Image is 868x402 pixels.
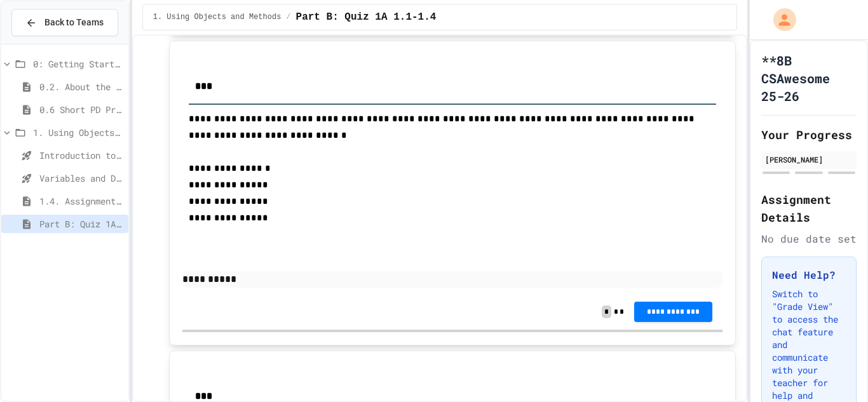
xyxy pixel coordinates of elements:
div: No due date set [761,231,857,246]
span: Introduction to Algorithms, Programming, and Compilers [39,149,123,162]
span: Part B: Quiz 1A 1.1-1.4 [39,217,123,231]
span: 0.2. About the AP CSA Exam [39,80,123,93]
div: [PERSON_NAME] [765,154,853,165]
span: Back to Teams [44,16,104,29]
div: My Account [760,5,799,34]
span: 1. Using Objects and Methods [33,126,123,139]
h2: Assignment Details [761,191,857,226]
span: 0: Getting Started [33,57,123,70]
span: 1. Using Objects and Methods [153,12,281,22]
button: Back to Teams [11,9,118,36]
span: Part B: Quiz 1A 1.1-1.4 [296,10,437,25]
span: Variables and Data Types - Quiz [39,171,123,185]
h1: **8B CSAwesome 25-26 [761,51,857,105]
span: 1.4. Assignment and Input [39,194,123,208]
span: / [286,12,290,22]
span: 0.6 Short PD Pretest [39,103,123,116]
h3: Need Help? [772,267,846,283]
h2: Your Progress [761,126,857,144]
